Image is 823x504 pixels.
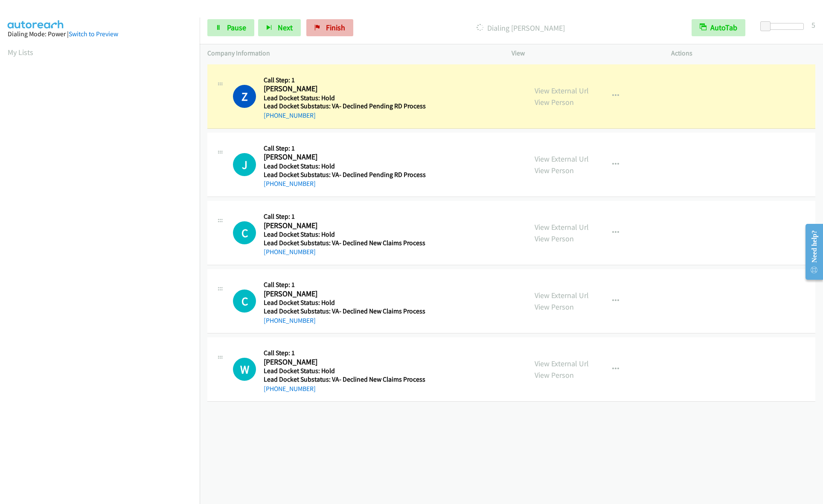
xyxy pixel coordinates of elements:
[671,48,815,58] p: Actions
[233,153,256,176] div: The call is yet to be attempted
[365,22,676,34] p: Dialing [PERSON_NAME]
[264,162,426,171] h5: Lead Docket Status: Hold
[535,370,574,380] a: View Person
[264,307,425,316] h5: Lead Docket Substatus: VA- Declined New Claims Process
[264,289,422,299] h2: [PERSON_NAME]
[798,218,823,286] iframe: Resource Center
[233,290,256,313] div: The call is yet to be attempted
[535,86,589,96] a: View External Url
[8,29,192,39] div: Dialing Mode: Power |
[765,23,804,30] div: Delay between calls (in seconds)
[264,281,425,289] h5: Call Step: 1
[8,66,200,471] iframe: Dialpad
[264,84,422,94] h2: [PERSON_NAME]
[264,102,426,110] h5: Lead Docket Substatus: VA- Declined Pending RD Process
[233,358,256,381] div: The call is yet to be attempted
[535,97,574,107] a: View Person
[278,23,293,32] span: Next
[264,239,425,247] h5: Lead Docket Substatus: VA- Declined New Claims Process
[535,234,574,243] a: View Person
[264,111,316,119] a: [PHONE_NUMBER]
[811,19,815,31] div: 5
[264,248,316,256] a: [PHONE_NUMBER]
[535,222,589,232] a: View External Url
[535,302,574,312] a: View Person
[264,180,316,188] a: [PHONE_NUMBER]
[233,290,256,313] h1: C
[264,221,422,231] h2: [PERSON_NAME]
[264,212,425,221] h5: Call Step: 1
[264,385,316,393] a: [PHONE_NUMBER]
[326,23,345,32] span: Finish
[207,48,496,58] p: Company Information
[233,153,256,176] h1: J
[69,30,118,38] a: Switch to Preview
[233,221,256,244] div: The call is yet to be attempted
[535,290,589,300] a: View External Url
[258,19,301,36] button: Next
[8,47,33,57] a: My Lists
[264,76,426,84] h5: Call Step: 1
[207,19,254,36] a: Pause
[264,230,425,239] h5: Lead Docket Status: Hold
[233,358,256,381] h1: W
[264,171,426,179] h5: Lead Docket Substatus: VA- Declined Pending RD Process
[535,165,574,175] a: View Person
[227,23,246,32] span: Pause
[264,94,426,102] h5: Lead Docket Status: Hold
[264,349,425,357] h5: Call Step: 1
[535,154,589,164] a: View External Url
[306,19,353,36] a: Finish
[264,375,425,384] h5: Lead Docket Substatus: VA- Declined New Claims Process
[264,152,422,162] h2: [PERSON_NAME]
[535,359,589,368] a: View External Url
[512,48,656,58] p: View
[264,144,426,153] h5: Call Step: 1
[692,19,745,36] button: AutoTab
[264,367,425,375] h5: Lead Docket Status: Hold
[233,85,256,108] h1: Z
[233,221,256,244] h1: C
[264,357,422,367] h2: [PERSON_NAME]
[264,316,316,324] a: [PHONE_NUMBER]
[264,298,425,307] h5: Lead Docket Status: Hold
